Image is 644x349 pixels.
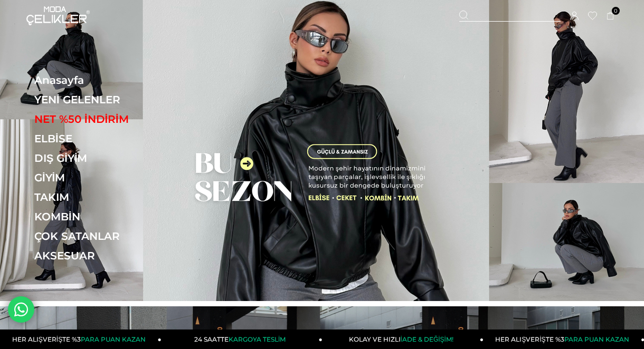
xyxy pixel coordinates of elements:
img: logo [26,6,90,25]
span: KARGOYA TESLİM [229,335,286,343]
span: İADE & DEĞİŞİM! [401,335,453,343]
a: ELBİSE [34,132,179,145]
a: YENİ GELENLER [34,93,179,106]
a: GİYİM [34,171,179,184]
a: DIŞ GİYİM [34,152,179,164]
span: PARA PUAN KAZAN [564,335,629,343]
a: ÇOK SATANLAR [34,230,179,243]
a: Anasayfa [34,74,179,86]
span: PARA PUAN KAZAN [81,335,146,343]
a: 24 SAATTEKARGOYA TESLİM [162,329,323,349]
a: NET %50 İNDİRİM [34,113,179,125]
a: KOMBİN [34,210,179,223]
a: KOLAY VE HIZLIİADE & DEĞİŞİM! [323,329,484,349]
a: AKSESUAR [34,249,179,262]
a: 0 [607,12,614,20]
span: 0 [612,7,620,15]
a: TAKIM [34,191,179,203]
a: HER ALIŞVERİŞTE %3PARA PUAN KAZAN [1,329,162,349]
